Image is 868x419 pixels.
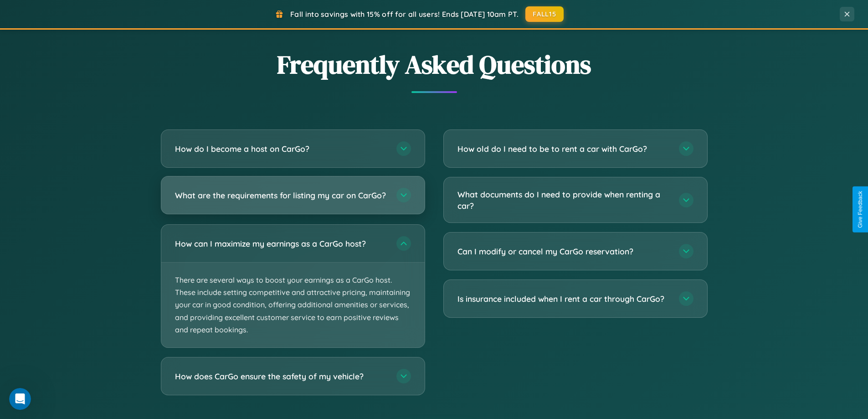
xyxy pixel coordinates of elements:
h3: How do I become a host on CarGo? [175,143,387,155]
h3: How old do I need to be to rent a car with CarGo? [457,143,670,155]
h3: Is insurance included when I rent a car through CarGo? [457,293,670,305]
p: There are several ways to boost your earnings as a CarGo host. These include setting competitive ... [161,263,425,347]
iframe: Intercom live chat [9,388,31,410]
button: FALL15 [525,6,564,22]
span: Fall into savings with 15% off for all users! Ends [DATE] 10am PT. [290,10,519,19]
h3: How does CarGo ensure the safety of my vehicle? [175,371,387,382]
div: Give Feedback [857,191,863,228]
h2: Frequently Asked Questions [161,47,708,82]
h3: How can I maximize my earnings as a CarGo host? [175,238,387,249]
h3: What documents do I need to provide when renting a car? [457,189,670,211]
h3: Can I modify or cancel my CarGo reservation? [457,246,670,257]
h3: What are the requirements for listing my car on CarGo? [175,190,387,201]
